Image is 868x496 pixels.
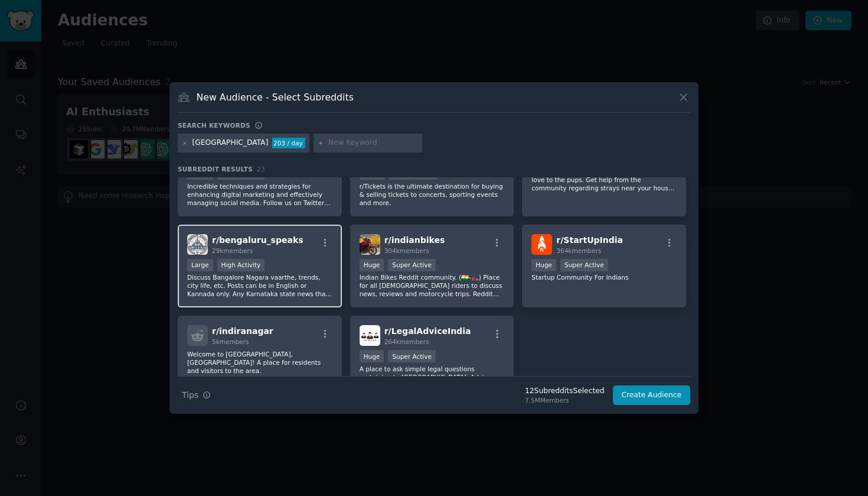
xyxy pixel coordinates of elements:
[556,235,623,245] span: r/ StartUpIndia
[212,326,273,336] span: r/ indiranagar
[384,326,471,336] span: r/ LegalAdviceIndia
[257,166,265,173] span: 23
[178,385,215,406] button: Tips
[187,273,332,298] p: Discuss Bangalore Nagara vaarthe, trends, city life, etc. Posts can be in English or Kannada only...
[178,165,253,173] span: Subreddit Results
[212,235,304,245] span: r/ bengaluru_speaks
[212,338,249,345] span: 5k members
[384,235,445,245] span: r/ indianbikes
[178,121,250,129] h3: Search keywords
[360,234,380,255] img: indianbikes
[560,259,608,271] div: Super Active
[360,273,505,298] p: Indian Bikes Reddit community. (🇮🇳-🏍️) Place for all [DEMOGRAPHIC_DATA] riders to discuss news, r...
[613,385,691,406] button: Create Audience
[217,259,265,271] div: High Activity
[187,182,332,207] p: Incredible techniques and strategies for enhancing digital marketing and effectively managing soc...
[360,365,505,390] p: A place to ask simple legal questions pertaining to [GEOGRAPHIC_DATA]. Advice here is for informa...
[384,338,429,345] span: 264k members
[384,247,429,254] span: 304k members
[212,247,253,254] span: 29k members
[272,138,305,148] div: 203 / day
[187,350,332,375] p: Welcome to [GEOGRAPHIC_DATA], [GEOGRAPHIC_DATA]! A place for residents and visitors to the area.
[187,259,213,271] div: Large
[187,234,208,255] img: bengaluru_speaks
[525,386,604,397] div: 12 Subreddit s Selected
[360,350,384,362] div: Huge
[360,325,380,346] img: LegalAdviceIndia
[531,259,556,271] div: Huge
[388,259,436,271] div: Super Active
[525,396,604,404] div: 7.5M Members
[388,350,436,362] div: Super Active
[192,138,269,148] div: [GEOGRAPHIC_DATA]
[328,138,418,148] input: New Keyword
[197,91,354,103] h3: New Audience - Select Subreddits
[531,273,677,281] p: Startup Community For Indians
[556,247,601,254] span: 364k members
[182,389,198,401] span: Tips
[360,182,505,207] p: r/Tickets is the ultimate destination for buying & selling tickets to concerts, sporting events a...
[531,167,677,192] p: A place for all Indie dogs(and cats). Show your love to the pups. Get help from the community reg...
[360,259,384,271] div: Huge
[531,234,552,255] img: StartUpIndia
